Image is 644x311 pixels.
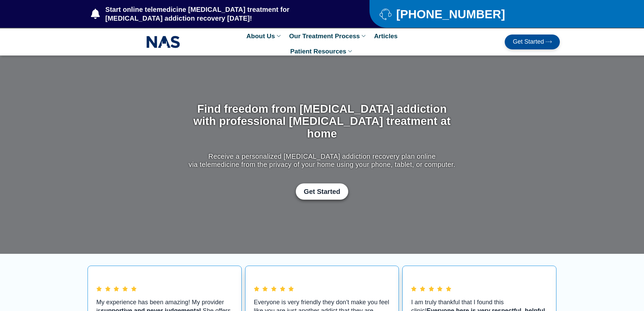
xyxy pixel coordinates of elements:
span: [PHONE_NUMBER] [395,10,505,18]
a: Get Started [505,35,560,49]
span: Get Started [513,39,544,45]
div: Get Started with Suboxone Treatment by filling-out this new patient packet form [187,183,457,200]
p: Receive a personalized [MEDICAL_DATA] addiction recovery plan online via telemedicine from the pr... [187,152,457,169]
span: Start online telemedicine [MEDICAL_DATA] treatment for [MEDICAL_DATA] addiction recovery [DATE]! [104,5,343,23]
a: Our Treatment Process [286,28,371,44]
span: Get Started [304,187,340,196]
a: Patient Resources [287,44,357,59]
a: About Us [243,28,286,44]
a: Start online telemedicine [MEDICAL_DATA] treatment for [MEDICAL_DATA] addiction recovery [DATE]! [91,5,342,23]
h1: Find freedom from [MEDICAL_DATA] addiction with professional [MEDICAL_DATA] treatment at home [187,103,457,140]
img: NAS_email_signature-removebg-preview.png [146,34,180,50]
a: [PHONE_NUMBER] [380,8,543,20]
a: Articles [371,28,401,44]
a: Get Started [296,183,349,200]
